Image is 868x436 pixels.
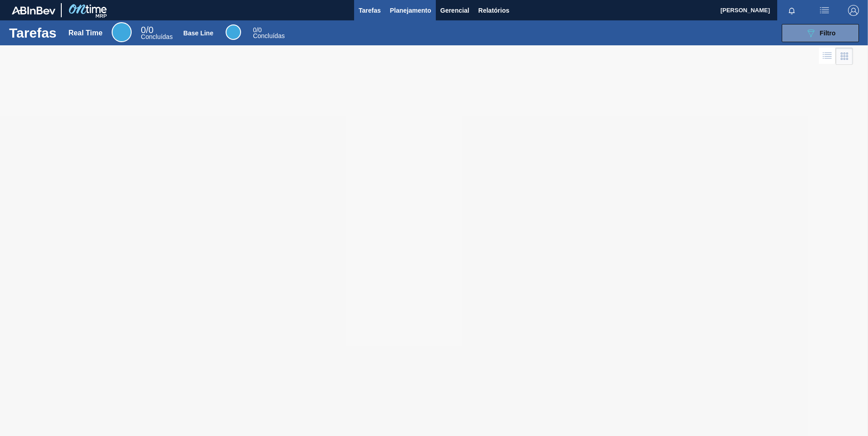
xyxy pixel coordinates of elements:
span: Concluídas [141,33,173,40]
span: 0 [141,25,146,35]
div: Real Time [112,22,132,42]
span: Tarefas [359,5,381,16]
div: Base Line [253,27,285,39]
div: Base Line [183,29,213,37]
span: / 0 [253,26,261,34]
div: Real Time [69,29,103,37]
button: Filtro [782,24,859,42]
span: Filtro [820,29,836,37]
span: Concluídas [253,32,285,39]
h1: Tarefas [9,28,57,38]
span: 0 [253,26,256,34]
span: Gerencial [440,5,469,16]
img: Logout [848,5,859,16]
img: userActions [819,5,830,16]
div: Real Time [141,26,173,40]
button: Notificações [777,4,806,17]
span: Planejamento [390,5,431,16]
div: Base Line [226,24,241,40]
img: TNhmsLtSVTkK8tSr43FrP2fwEKptu5GPRR3wAAAABJRU5ErkJggg== [12,6,55,15]
span: Relatórios [478,5,509,16]
span: / 0 [141,25,153,35]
